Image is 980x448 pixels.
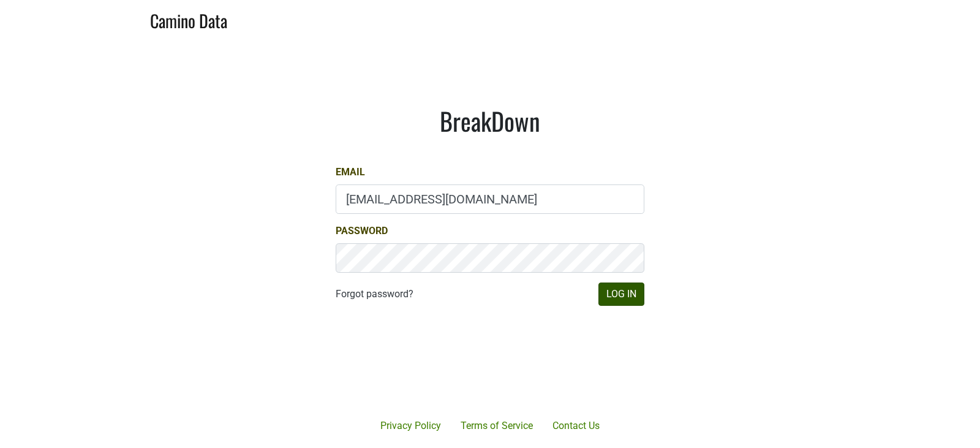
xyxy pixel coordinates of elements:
a: Contact Us [543,414,609,438]
a: Forgot password? [336,287,413,302]
label: Password [336,224,388,238]
a: Terms of Service [451,414,543,438]
a: Camino Data [150,5,227,34]
a: Privacy Policy [371,414,451,438]
button: Log In [598,283,644,306]
label: Email [336,165,365,180]
h1: BreakDown [336,106,644,135]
